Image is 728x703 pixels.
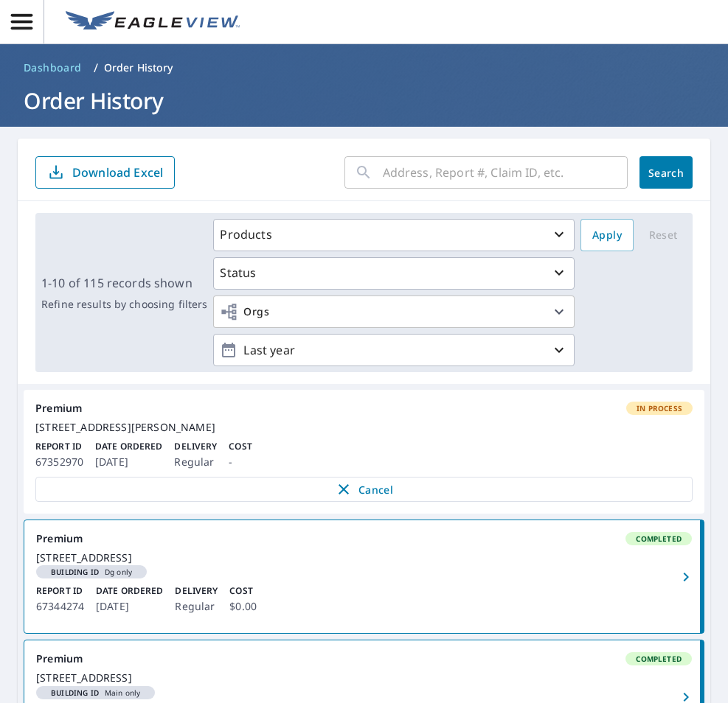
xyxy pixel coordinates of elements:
[36,671,692,685] div: [STREET_ADDRESS]
[36,652,692,665] div: Premium
[35,402,693,415] div: Premium
[42,689,149,696] span: Main only
[229,440,252,453] p: Cost
[104,60,173,75] p: Order History
[24,520,704,633] a: PremiumCompleted[STREET_ADDRESS]Building IDDg onlyReport ID67344274Date Ordered[DATE]DeliveryRegu...
[383,152,628,193] input: Address, Report #, Claim ID, etc.
[174,440,217,453] p: Delivery
[628,403,691,413] span: In Process
[42,568,141,576] span: Dg only
[174,453,217,471] p: Regular
[36,598,84,615] p: 67344274
[95,440,162,453] p: Date Ordered
[57,2,249,42] a: EV Logo
[651,166,681,180] span: Search
[96,598,163,615] p: [DATE]
[41,274,207,292] p: 1-10 of 115 records shown
[220,225,271,243] p: Products
[229,584,257,598] p: Cost
[36,532,692,545] div: Premium
[96,584,163,598] p: Date Ordered
[639,156,693,189] button: Search
[51,568,99,576] em: Building ID
[580,219,634,251] button: Apply
[35,440,83,453] p: Report ID
[213,219,575,251] button: Products
[35,453,83,471] p: 67352970
[175,584,218,598] p: Delivery
[51,689,99,696] em: Building ID
[24,390,704,514] a: PremiumIn Process[STREET_ADDRESS][PERSON_NAME]Report ID67352970Date Ordered[DATE]DeliveryRegularC...
[18,56,710,80] nav: breadcrumb
[627,534,690,544] span: Completed
[213,295,575,328] button: Orgs
[175,598,218,615] p: Regular
[95,453,162,471] p: [DATE]
[35,156,175,189] button: Download Excel
[213,334,575,366] button: Last year
[18,56,88,80] a: Dashboard
[72,164,163,181] p: Download Excel
[51,480,677,498] span: Cancel
[220,303,269,321] span: Orgs
[627,654,690,664] span: Completed
[94,59,98,77] li: /
[36,584,84,598] p: Report ID
[41,298,207,311] p: Refine results by choosing filters
[238,337,550,363] p: Last year
[24,60,82,75] span: Dashboard
[229,453,252,471] p: -
[35,421,693,434] div: [STREET_ADDRESS][PERSON_NAME]
[213,257,575,290] button: Status
[36,551,692,564] div: [STREET_ADDRESS]
[35,477,693,502] button: Cancel
[592,226,622,245] span: Apply
[220,264,256,281] p: Status
[18,85,710,116] h1: Order History
[66,11,240,33] img: EV Logo
[229,598,257,615] p: $0.00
